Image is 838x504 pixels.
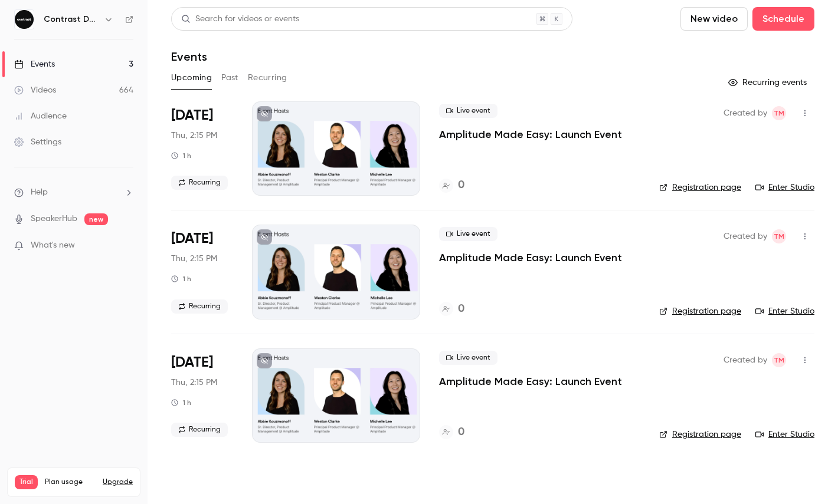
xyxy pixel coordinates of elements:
img: Contrast Demos [15,10,34,29]
span: Live event [439,104,497,118]
span: Live event [439,351,497,365]
span: [DATE] [171,106,213,125]
span: [DATE] [171,229,213,248]
div: Settings [14,136,61,148]
span: Recurring [171,423,228,437]
span: TM [774,106,784,120]
span: Tim Minton [772,353,786,367]
span: Live event [439,227,497,241]
div: Aug 21 Thu, 1:15 PM (Europe/London) [171,225,233,319]
span: Created by [724,106,767,120]
span: Thu, 2:15 PM [171,130,217,141]
div: Events [14,58,55,70]
span: Tim Minton [772,229,786,243]
a: 0 [439,177,464,193]
a: Amplitude Made Easy: Launch Event [439,251,622,265]
span: Recurring [171,176,228,190]
h4: 0 [458,177,464,193]
a: 0 [439,424,464,440]
div: 1 h [171,398,191,407]
div: Videos [14,84,56,96]
span: Created by [724,229,767,243]
span: new [84,213,108,225]
button: Past [221,68,238,87]
span: TM [774,353,784,367]
span: Thu, 2:15 PM [171,253,217,265]
span: Help [31,186,48,199]
h1: Events [171,50,207,64]
h6: Contrast Demos [44,14,99,25]
a: Enter Studio [755,429,814,440]
span: Created by [724,353,767,367]
button: Recurring [248,68,287,87]
a: Amplitude Made Easy: Launch Event [439,374,622,388]
span: Thu, 2:15 PM [171,377,217,388]
a: SpeakerHub [31,213,77,225]
span: [DATE] [171,353,213,372]
a: Registration page [659,429,741,440]
span: Tim Minton [772,106,786,120]
li: help-dropdown-opener [14,186,133,199]
div: 1 h [171,274,191,284]
button: Upgrade [103,477,133,487]
button: Upcoming [171,68,212,87]
button: Recurring events [723,73,814,92]
a: Registration page [659,305,741,317]
h4: 0 [458,424,464,440]
span: What's new [31,239,75,252]
div: Aug 14 Thu, 1:15 PM (Europe/London) [171,101,233,196]
a: Registration page [659,182,741,193]
span: Plan usage [45,477,96,487]
button: Schedule [752,7,814,31]
span: Recurring [171,299,228,314]
button: New video [680,7,748,31]
h4: 0 [458,301,464,317]
div: Aug 28 Thu, 1:15 PM (Europe/London) [171,348,233,443]
div: Audience [14,110,67,122]
span: TM [774,229,784,243]
div: 1 h [171,151,191,160]
span: Trial [15,475,38,489]
a: Enter Studio [755,305,814,317]
a: 0 [439,301,464,317]
div: Search for videos or events [181,13,299,25]
a: Enter Studio [755,182,814,193]
a: Amplitude Made Easy: Launch Event [439,127,622,141]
